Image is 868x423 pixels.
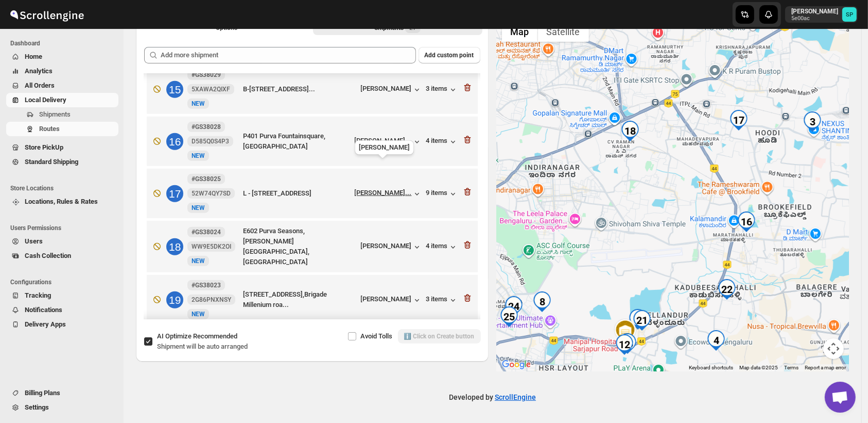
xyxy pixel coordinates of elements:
[823,338,844,359] button: Map camera controls
[25,67,53,75] span: Analytics
[419,47,480,63] button: Add custom point
[791,7,838,15] p: [PERSON_NAME]
[805,365,846,370] a: Report a map error
[25,320,66,328] span: Delivery Apps
[739,365,778,370] span: Map data ©2025
[426,242,458,252] button: 4 items
[355,189,422,199] button: [PERSON_NAME]...
[6,288,118,303] button: Tracking
[25,143,63,151] span: Store PickUp
[25,96,66,104] span: Local Delivery
[628,309,648,330] div: 7
[538,21,589,42] button: Show satellite imagery
[192,296,231,304] span: 2G86PNXNSY
[689,364,733,371] button: Keyboard shortcuts
[166,185,183,202] div: 17
[192,189,231,198] span: 52W74QY7SD
[192,71,221,78] b: #GS38029
[361,295,422,305] div: [PERSON_NAME]
[25,306,62,314] span: Notifications
[192,311,205,318] span: NEW
[25,198,98,205] span: Locations, Rules & Rates
[6,50,118,64] button: Home
[192,152,205,159] span: NEW
[6,386,118,400] button: Billing Plans
[192,229,221,236] b: #GS38024
[25,82,55,89] span: All Orders
[6,78,118,93] button: All Orders
[192,123,221,131] b: #GS38028
[632,310,652,331] div: 21
[192,175,221,183] b: #GS38025
[802,111,823,132] div: 3
[166,238,183,255] div: 18
[355,137,422,147] button: [PERSON_NAME]...
[25,403,49,411] span: Settings
[25,252,71,259] span: Cash Collection
[192,282,221,289] b: #GS38023
[136,39,489,323] div: Selected Shipments
[532,291,552,312] div: 8
[39,110,71,118] span: Shipments
[499,358,533,371] a: Open this area in Google Maps (opens a new window)
[157,343,248,350] span: Shipment will be auto arranged
[502,21,538,42] button: Show street map
[361,242,422,252] button: [PERSON_NAME]
[846,11,853,18] text: SP
[6,234,118,249] button: Users
[499,306,519,327] div: 25
[842,7,857,22] span: Sulakshana Pundle
[426,189,458,199] button: 9 items
[39,125,60,133] span: Routes
[10,184,118,192] span: Store Locations
[6,194,118,209] button: Locations, Rules & Rates
[736,211,757,232] div: 16
[192,257,205,265] span: NEW
[192,100,205,107] span: NEW
[25,291,51,299] span: Tracking
[161,47,416,63] input: Add more shipment
[192,85,230,93] span: 5XAWA2QIXF
[620,121,640,141] div: 18
[10,39,118,47] span: Dashboard
[426,85,458,95] button: 3 items
[425,51,474,59] span: Add custom point
[6,122,118,136] button: Routes
[25,53,42,60] span: Home
[10,278,118,286] span: Configurations
[499,358,533,371] img: Google
[166,291,183,308] div: 19
[426,137,458,147] button: 4 items
[10,224,118,232] span: Users Permissions
[25,237,43,245] span: Users
[243,131,351,152] div: P401 Purva Fountainsquare, [GEOGRAPHIC_DATA]
[495,393,536,401] a: ScrollEngine
[706,330,726,351] div: 4
[6,249,118,263] button: Cash Collection
[166,133,183,150] div: 16
[825,382,856,413] div: Open chat
[426,295,458,305] button: 3 items
[617,333,638,354] div: 13
[784,365,798,370] a: Terms (opens in new tab)
[785,6,858,23] button: User menu
[504,296,524,317] div: 24
[355,137,412,144] div: [PERSON_NAME]...
[6,64,118,78] button: Analytics
[355,189,412,197] div: [PERSON_NAME]...
[614,334,635,355] div: 12
[157,332,237,340] span: AI Optimize
[243,226,357,267] div: E602 Purva Seasons, [PERSON_NAME][GEOGRAPHIC_DATA], [GEOGRAPHIC_DATA]
[791,15,838,22] p: 5e00ac
[25,158,78,166] span: Standard Shipping
[166,81,183,98] div: 15
[243,188,351,199] div: L - [STREET_ADDRESS]
[361,85,422,95] div: [PERSON_NAME]
[717,279,737,300] div: 22
[6,303,118,317] button: Notifications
